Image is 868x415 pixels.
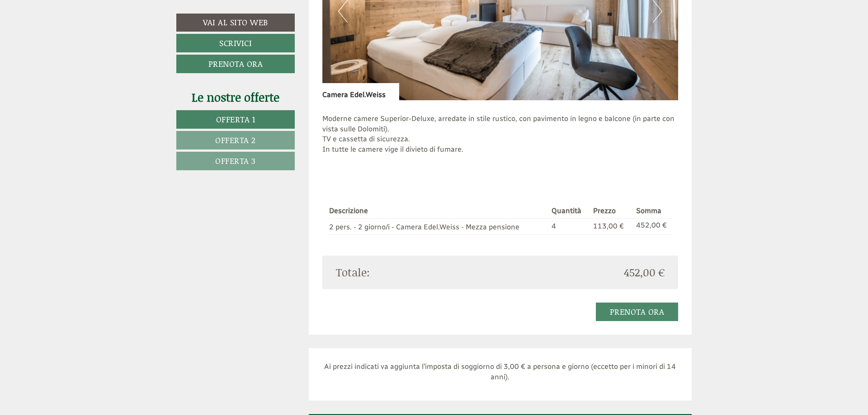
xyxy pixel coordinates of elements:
[548,204,590,218] th: Quantità
[176,14,295,32] a: Vai al sito web
[590,204,632,218] th: Prezzo
[215,134,256,146] span: Offerta 2
[322,114,679,165] p: Moderne camere Superior-Deluxe, arredate in stile rustico, con pavimento in legno e balcone (in p...
[329,204,548,218] th: Descrizione
[176,34,295,52] a: Scrivici
[632,204,671,218] th: Somma
[215,155,256,167] span: Offerta 3
[632,218,671,234] td: 452,00 €
[593,222,624,230] span: 113,00 €
[176,89,295,106] div: Le nostre offerte
[176,55,295,73] a: Prenota ora
[329,218,548,234] td: 2 pers. - 2 giorno/i - Camera Edel.Weiss - Mezza pensione
[216,113,255,125] span: Offerta 1
[624,265,665,280] span: 452,00 €
[322,362,679,382] p: Ai prezzi indicati va aggiunta l’imposta di soggiorno di 3,00 € a persona e giorno (eccetto per i...
[548,218,590,234] td: 4
[322,83,399,100] div: Camera Edel.Weiss
[596,303,679,321] a: Prenota ora
[329,265,500,280] div: Totale:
